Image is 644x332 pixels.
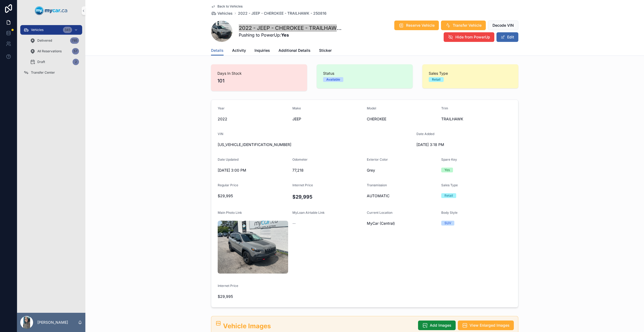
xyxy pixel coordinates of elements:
span: Decode VIN [492,23,514,28]
img: App logo [35,6,67,15]
span: Trim [441,106,448,110]
span: Internet Price [218,284,238,288]
span: Grey [367,168,437,173]
span: Transmission [367,183,387,187]
span: Add Images [430,323,451,328]
span: Sales Type [441,183,458,187]
span: Hide from PowerUp [455,34,490,40]
span: AUTOMATIC [367,193,437,199]
span: 2022 [218,116,288,122]
div: 345 [63,27,72,33]
span: Transfer Center [31,70,55,75]
span: Date Added [416,132,434,136]
h1: 2022 - JEEP - CHEROKEE - TRAILHAWK - 250816 [239,24,345,32]
a: Details [211,46,224,56]
button: Transfer Vehicle [441,21,486,30]
span: Regular Price [218,183,238,187]
span: 77,218 [292,168,363,173]
span: Main Photo Link [218,211,242,215]
button: Hide from PowerUp [444,32,494,42]
span: CHEROKEE [367,116,437,122]
span: Status [323,71,406,76]
button: View Enlarged Images [458,321,514,330]
a: Inquiries [255,46,270,56]
span: [US_VEHICLE_IDENTIFICATION_NUMBER] [218,142,412,147]
span: Activity [232,48,246,53]
span: Vehicles [31,28,43,32]
span: JEEP [292,116,363,122]
span: $29,995 [218,193,288,199]
div: Retail [444,193,453,198]
span: Current Location [367,211,392,215]
span: $29,995 [218,294,288,299]
a: Draft2 [27,57,82,67]
a: Activity [232,46,246,56]
a: Vehicles [211,11,233,16]
span: Model [367,106,376,110]
span: Sales Type [429,71,512,76]
button: Decode VIN [488,21,518,30]
span: 101 [217,77,301,85]
span: [DATE] 3:00 PM [218,168,288,173]
span: Sticker [319,48,332,53]
h2: Vehicle Images [223,322,414,330]
span: Days In Stock [217,71,301,76]
span: Date Updated [218,157,238,161]
div: scrollable content [17,21,85,84]
span: Body Style [441,211,458,215]
div: 2 [73,59,79,65]
a: Additional Details [279,46,311,56]
span: Year [218,106,225,110]
span: Delivered [37,38,52,43]
span: MyCar (Central) [367,221,395,226]
div: Retail [432,77,440,82]
span: -- [292,221,296,226]
span: Vehicles [217,11,233,16]
button: Add Images [418,321,456,330]
a: Transfer Center [20,68,82,77]
span: Exterior Color [367,157,388,161]
span: MyLoan Airtable Link [292,211,325,215]
span: Draft [37,60,45,64]
div: 785 [70,37,79,44]
span: TRAILHAWK [441,116,512,122]
p: [PERSON_NAME] [37,320,68,325]
img: uc [218,221,288,274]
div: 57 [72,48,79,54]
span: Pushing to PowerUp: [239,32,345,38]
span: [DATE] 3:18 PM [416,142,487,147]
span: VIN [218,132,223,136]
a: Sticker [319,46,332,56]
span: Additional Details [279,48,311,53]
button: Reserve Vehicle [394,21,439,30]
div: Available [326,77,340,82]
a: All Reservations57 [27,46,82,56]
span: View Enlarged Images [470,323,510,328]
div: Yes [444,168,450,172]
a: Vehicles345 [20,25,82,35]
strong: Yes [281,32,289,38]
span: All Reservations [37,49,62,53]
span: Odometer [292,157,308,161]
span: Make [292,106,301,110]
a: 2022 - JEEP - CHEROKEE - TRAILHAWK - 250816 [238,11,327,16]
a: Back to Vehicles [211,4,243,9]
span: Details [211,48,224,53]
span: Reserve Vehicle [406,23,435,28]
span: Inquiries [255,48,270,53]
span: Spare Key [441,157,457,161]
div: SUV [444,221,451,226]
a: Delivered785 [27,36,82,45]
button: Edit [496,32,518,42]
span: Back to Vehicles [217,4,243,9]
h4: $29,995 [292,193,363,200]
span: Transfer Vehicle [453,23,482,28]
span: Internet Price [292,183,313,187]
